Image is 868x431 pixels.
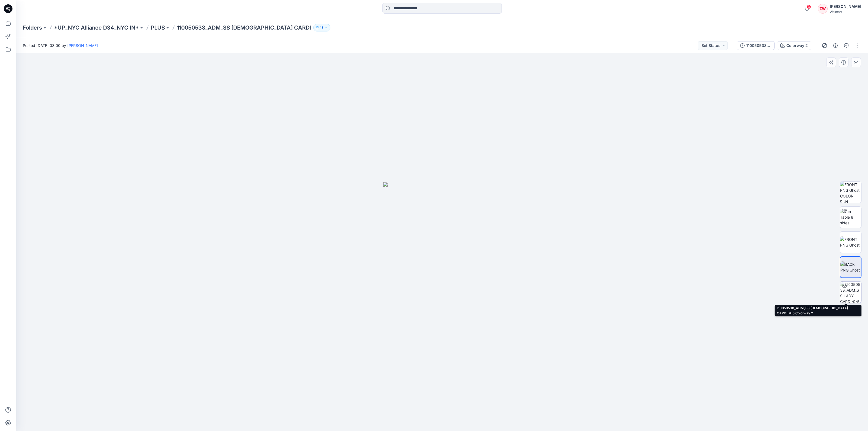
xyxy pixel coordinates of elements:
p: 110050538_ADM_SS [DEMOGRAPHIC_DATA] CARDI [177,24,311,31]
button: Colorway 2 [777,41,811,50]
a: *UP_NYC Alliance D34_NYC IN* [54,24,139,31]
img: Turn Table 8 sides [840,209,861,226]
div: Walmart [830,10,861,14]
a: PLUS [151,24,165,31]
div: 110050538_ADM_SS [DEMOGRAPHIC_DATA] CARDI-9-5 [746,43,771,49]
a: [PERSON_NAME] [67,43,98,48]
span: 3 [807,5,811,9]
div: Colorway 2 [786,43,808,49]
button: 13 [313,24,330,31]
a: Folders [23,24,42,31]
img: FRONT PNG Ghost [840,237,861,248]
button: 110050538_ADM_SS [DEMOGRAPHIC_DATA] CARDI-9-5 [737,41,775,50]
img: 110050538_ADM_SS LADY CARDI-9-5 Colorway 2 [840,282,861,303]
img: FRONT PNG Ghost COLOR RUN [840,182,861,203]
div: ZW [818,4,828,14]
p: 13 [320,25,324,31]
span: Posted [DATE] 03:00 by [23,43,98,48]
button: Details [831,41,840,50]
img: BACK PNG Ghost [840,261,861,273]
div: [PERSON_NAME] [830,3,861,10]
